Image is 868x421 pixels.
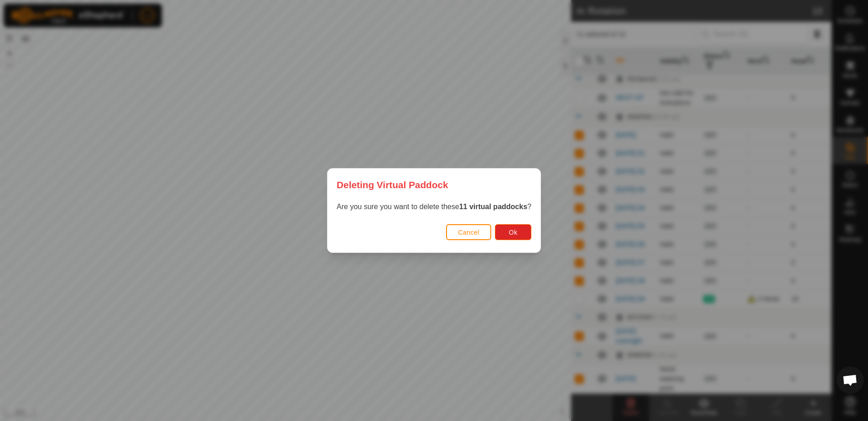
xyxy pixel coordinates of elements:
span: Deleting Virtual Paddock [337,178,448,192]
span: Are you sure you want to delete these ? [337,203,531,210]
span: Ok [509,229,518,236]
button: Cancel [446,224,491,240]
button: Ok [495,224,531,240]
span: Cancel [458,229,479,236]
a: Open chat [837,366,864,394]
strong: 11 virtual paddocks [459,203,527,210]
